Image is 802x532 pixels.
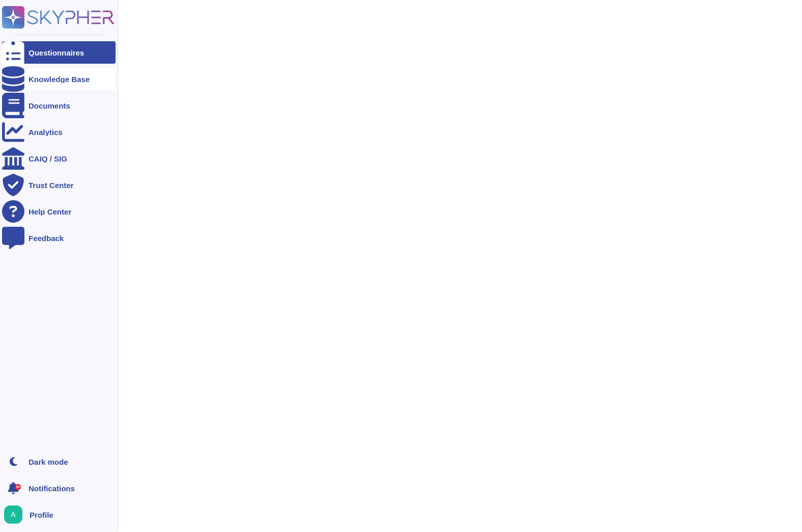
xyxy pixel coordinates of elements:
a: Documents [2,94,116,117]
a: CAIQ / SIG [2,147,116,170]
div: Trust Center [29,181,73,189]
button: user [2,503,30,526]
a: Help Center [2,200,116,223]
div: Documents [29,102,70,110]
div: CAIQ / SIG [29,155,67,163]
div: Analytics [29,128,63,136]
span: Profile [30,511,54,519]
div: Dark mode [29,458,68,466]
a: Knowledge Base [2,68,116,90]
div: Feedback [29,234,64,242]
div: 9+ [15,484,21,490]
a: Analytics [2,121,116,143]
div: Questionnaires [29,49,84,57]
img: user [4,506,22,524]
div: Knowledge Base [29,75,90,83]
span: Notifications [29,485,75,492]
a: Feedback [2,227,116,249]
div: Help Center [29,208,71,216]
a: Questionnaires [2,41,116,64]
a: Trust Center [2,174,116,196]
